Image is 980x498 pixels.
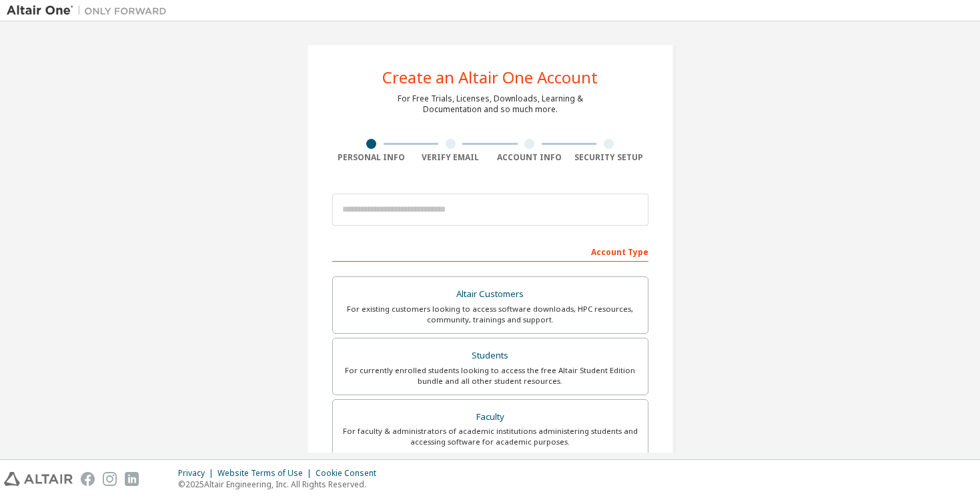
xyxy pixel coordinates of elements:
div: Altair Customers [341,285,640,304]
div: Account Type [332,240,648,262]
div: Verify Email [411,152,490,163]
img: linkedin.svg [125,472,139,486]
div: For existing customers looking to access software downloads, HPC resources, community, trainings ... [341,304,640,325]
div: For faculty & administrators of academic institutions administering students and accessing softwa... [341,426,640,447]
div: Security Setup [569,152,648,163]
div: Website Terms of Use [217,468,316,479]
div: Account Info [490,152,570,163]
div: Students [341,346,640,365]
img: altair_logo.svg [4,472,73,486]
div: For Free Trials, Licenses, Downloads, Learning & Documentation and so much more. [398,93,583,115]
img: Altair One [7,4,173,17]
div: Privacy [178,468,217,479]
div: Create an Altair One Account [382,69,598,85]
div: Faculty [341,408,640,427]
div: Cookie Consent [316,468,384,479]
div: Personal Info [332,152,412,163]
div: For currently enrolled students looking to access the free Altair Student Edition bundle and all ... [341,365,640,387]
img: facebook.svg [81,472,95,486]
p: © 2025 Altair Engineering, Inc. All Rights Reserved. [178,479,384,490]
img: instagram.svg [103,472,117,486]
